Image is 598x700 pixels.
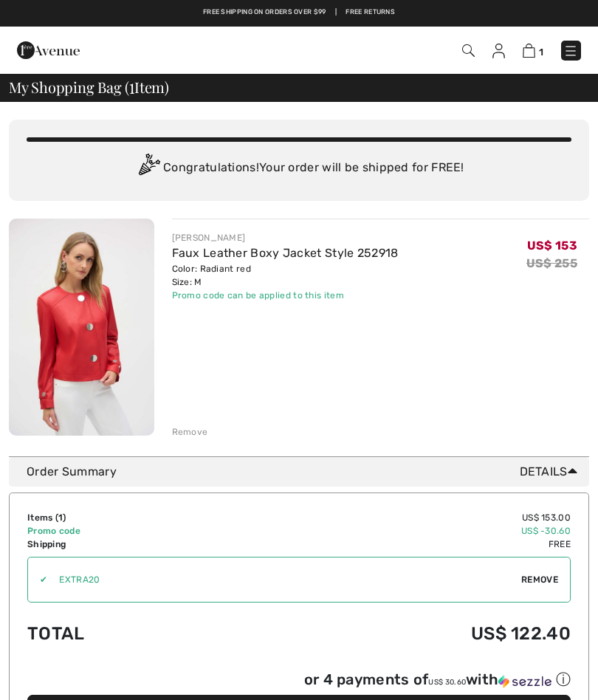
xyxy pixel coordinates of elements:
[521,573,558,586] span: Remove
[58,512,63,523] span: 1
[203,7,326,18] a: Free shipping on orders over $99
[335,7,337,18] span: |
[27,511,225,524] td: Items ( )
[27,154,571,183] div: Congratulations! Your order will be shipped for FREE!
[520,463,583,481] span: Details
[492,44,505,58] img: My Info
[28,573,47,586] div: ✔
[523,44,535,58] img: Shopping Bag
[17,42,80,56] a: 1ère Avenue
[527,239,577,253] span: US$ 153
[134,154,163,183] img: Congratulation2.svg
[498,675,551,688] img: Sezzle
[172,262,399,289] div: Color: Radiant red Size: M
[129,76,134,95] span: 1
[462,44,475,57] img: Search
[563,44,578,58] img: Menu
[27,538,225,551] td: Shipping
[27,670,571,695] div: or 4 payments ofUS$ 30.60withSezzle Click to learn more about Sezzle
[17,35,80,65] img: 1ère Avenue
[172,425,208,439] div: Remove
[526,256,577,270] s: US$ 255
[172,289,399,302] div: Promo code can be applied to this item
[47,557,521,602] input: Promo code
[539,47,543,58] span: 1
[9,219,154,436] img: Faux Leather Boxy Jacket Style 252918
[225,608,571,659] td: US$ 122.40
[27,608,225,659] td: Total
[225,538,571,551] td: Free
[172,246,399,260] a: Faux Leather Boxy Jacket Style 252918
[172,231,399,244] div: [PERSON_NAME]
[9,80,169,95] span: My Shopping Bag ( Item)
[304,670,571,690] div: or 4 payments of with
[225,511,571,524] td: US$ 153.00
[346,7,395,18] a: Free Returns
[27,463,583,481] div: Order Summary
[523,41,543,59] a: 1
[225,524,571,538] td: US$ -30.60
[428,678,466,687] span: US$ 30.60
[27,524,225,538] td: Promo code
